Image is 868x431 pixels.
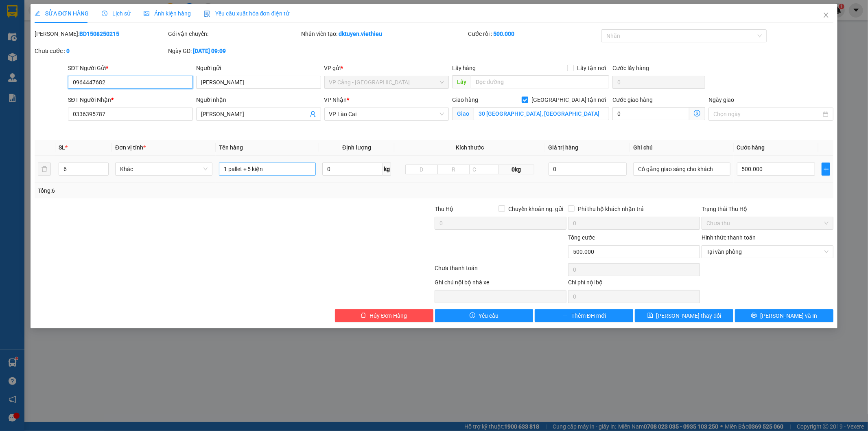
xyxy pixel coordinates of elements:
[574,64,609,73] span: Lấy tận nơi
[324,97,347,103] span: VP Nhận
[168,29,300,38] div: Gói vận chuyển:
[656,311,722,320] span: [PERSON_NAME] thay đổi
[310,111,316,117] span: user-add
[35,46,166,55] div: Chưa cước :
[339,31,383,37] b: dktuyen.viethieu
[612,97,653,103] label: Cước giao hàng
[549,144,579,151] span: Giá trị hàng
[144,10,191,17] span: Ảnh kiện hàng
[708,97,734,103] label: Ngày giao
[706,217,829,229] span: Chưa thu
[435,278,566,290] div: Ghi chú nội bộ nhà xe
[68,64,193,73] div: SĐT Người Gửi
[535,309,633,322] button: plusThêm ĐH mới
[735,309,833,322] button: printer[PERSON_NAME] và In
[102,10,131,17] span: Lịch sử
[79,31,119,37] b: BD1508250215
[66,48,70,54] b: 0
[435,206,453,212] span: Thu Hộ
[452,97,478,103] span: Giao hàng
[302,29,467,38] div: Nhân viên tạo:
[702,234,756,241] label: Hình thức thanh toán
[435,309,533,322] button: exclamation-circleYêu cầu
[612,107,689,120] input: Cước giao hàng
[633,163,730,176] input: Ghi Chú
[456,144,484,151] span: Kích thước
[120,163,208,175] span: Khác
[35,10,89,17] span: SỬA ĐƠN HÀNG
[35,11,40,16] span: edit
[35,29,166,38] div: [PERSON_NAME]:
[68,95,193,104] div: SĐT Người Nhận
[342,144,371,151] span: Định lượng
[452,107,474,120] span: Giao
[737,144,765,151] span: Cước hàng
[335,309,433,322] button: deleteHủy Đơn Hàng
[630,140,734,156] th: Ghi chú
[102,11,107,16] span: clock-circle
[370,311,407,320] span: Hủy Đơn Hàng
[498,165,534,174] span: 0kg
[528,95,609,104] span: [GEOGRAPHIC_DATA] tận nơi
[329,108,444,120] span: VP Lào Cai
[469,165,498,174] input: C
[59,144,65,151] span: SL
[612,65,649,71] label: Cước lấy hàng
[434,264,568,278] div: Chưa thanh toán
[168,46,300,55] div: Ngày GD:
[706,246,829,258] span: Tại văn phòng
[493,31,514,37] b: 500.000
[38,186,335,195] div: Tổng: 6
[204,11,210,17] img: icon
[405,165,438,174] input: D
[196,95,321,104] div: Người nhận
[471,75,609,88] input: Dọc đường
[324,64,449,73] div: VP gửi
[204,10,290,17] span: Yêu cầu xuất hóa đơn điện tử
[470,312,475,319] span: exclamation-circle
[568,278,700,290] div: Chi phí nội bộ
[452,75,471,88] span: Lấy
[713,110,821,119] input: Ngày giao
[822,163,831,176] button: plus
[760,311,817,320] span: [PERSON_NAME] và In
[505,205,566,213] span: Chuyển khoản ng. gửi
[575,205,647,213] span: Phí thu hộ khách nhận trả
[452,65,476,71] span: Lấy hàng
[115,144,146,151] span: Đơn vị tính
[702,205,833,213] div: Trạng thái Thu Hộ
[562,312,568,319] span: plus
[219,163,316,176] input: VD: Bàn, Ghế
[196,64,321,73] div: Người gửi
[437,165,470,174] input: R
[568,234,595,241] span: Tổng cước
[383,163,391,176] span: kg
[647,312,653,319] span: save
[219,144,243,151] span: Tên hàng
[468,29,600,38] div: Cước rồi :
[193,48,226,54] b: [DATE] 09:09
[694,110,700,117] span: dollar-circle
[815,4,837,27] button: Close
[635,309,733,322] button: save[PERSON_NAME] thay đổi
[329,76,444,88] span: VP Cảng - Hà Nội
[751,312,757,319] span: printer
[38,163,51,176] button: delete
[474,107,609,120] input: Giao tận nơi
[144,11,149,16] span: picture
[571,311,606,320] span: Thêm ĐH mới
[823,12,829,18] span: close
[479,311,498,320] span: Yêu cầu
[612,76,705,89] input: Cước lấy hàng
[361,312,366,319] span: delete
[822,166,830,172] span: plus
